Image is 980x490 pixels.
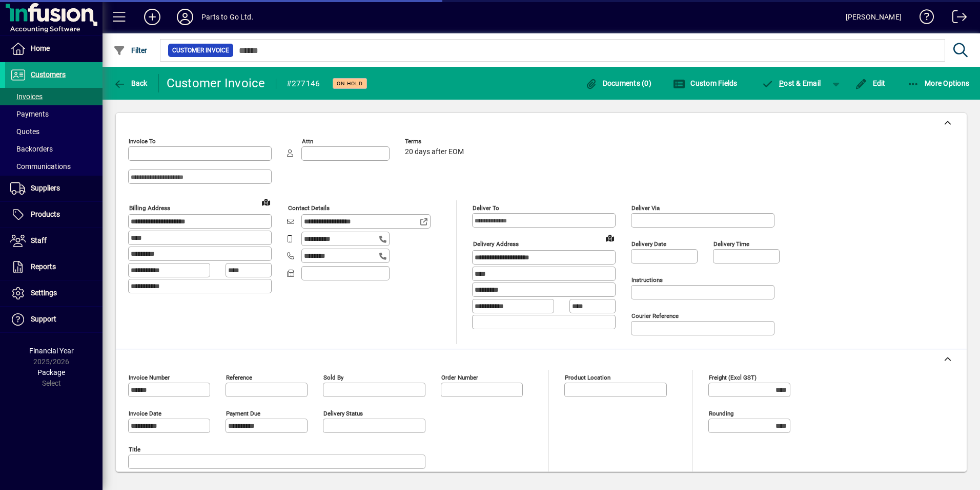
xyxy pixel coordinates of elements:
mat-label: Title [129,446,140,453]
mat-label: Delivery date [631,240,666,248]
button: Add [136,8,169,26]
span: Reports [31,262,56,271]
a: Staff [5,228,103,254]
a: Settings [5,280,103,306]
a: Reports [5,254,103,280]
a: Backorders [5,140,103,158]
span: Customers [31,70,66,79]
mat-label: Invoice date [129,410,161,417]
mat-label: Delivery time [713,240,749,248]
span: Quotes [10,127,39,136]
mat-label: Courier Reference [631,312,679,319]
span: Settings [31,289,57,297]
a: Support [5,307,103,332]
a: View on map [258,194,274,210]
button: Custom Fields [670,74,740,92]
mat-label: Invoice To [129,138,156,145]
span: Home [31,44,50,52]
span: Invoices [10,92,43,101]
div: Parts to Go Ltd. [201,9,254,25]
span: More Options [907,79,970,87]
a: Home [5,36,103,62]
div: #277146 [287,76,320,92]
span: Payments [10,110,49,118]
span: Suppliers [31,184,60,192]
mat-label: Invoice number [129,374,170,381]
span: Communications [10,162,71,171]
mat-label: Sold by [323,374,343,381]
div: [PERSON_NAME] [846,9,902,25]
span: 20 days after EOM [405,148,464,156]
button: Edit [852,74,888,92]
mat-label: Deliver To [473,204,499,212]
span: Financial Year [29,347,74,355]
span: Filter [113,46,148,54]
span: Back [113,79,148,87]
span: On hold [337,80,363,87]
mat-label: Attn [302,138,313,145]
a: Payments [5,105,103,123]
mat-label: Rounding [709,410,733,417]
span: ost & Email [762,79,821,87]
button: Post & Email [757,74,826,92]
span: Products [31,210,60,218]
mat-label: Delivery status [323,410,363,417]
span: Documents (0) [585,79,651,87]
a: Quotes [5,123,103,140]
span: Staff [31,236,47,244]
a: Communications [5,158,103,175]
mat-label: Instructions [631,276,663,284]
span: Edit [855,79,886,87]
button: Profile [169,8,201,26]
span: Package [37,368,65,376]
span: Custom Fields [673,79,738,87]
span: Support [31,315,56,323]
mat-label: Freight (excl GST) [709,374,757,381]
button: More Options [905,74,972,92]
mat-label: Deliver via [631,204,660,212]
a: Invoices [5,88,103,105]
button: Documents (0) [582,74,654,92]
app-page-header-button: Back [103,74,159,92]
mat-label: Order number [441,374,478,381]
a: View on map [602,230,618,246]
button: Back [111,74,150,92]
span: P [779,79,784,87]
span: Customer Invoice [172,45,229,55]
mat-label: Payment due [226,410,260,417]
a: Knowledge Base [912,2,934,35]
button: Filter [111,41,150,60]
a: Logout [945,2,967,35]
a: Suppliers [5,176,103,201]
mat-label: Product location [565,374,610,381]
span: Terms [405,138,466,145]
mat-label: Reference [226,374,252,381]
span: Backorders [10,145,53,153]
a: Products [5,202,103,228]
div: Customer Invoice [167,75,266,91]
